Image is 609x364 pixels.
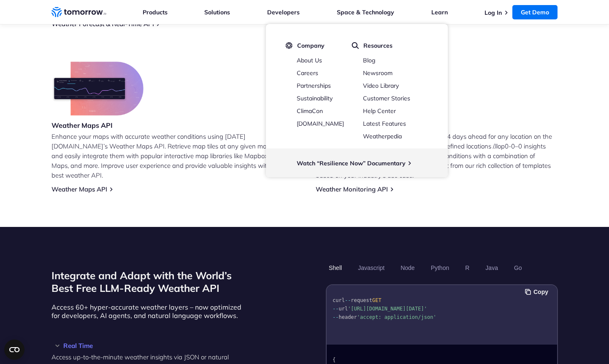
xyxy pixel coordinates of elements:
[333,357,336,363] span: {
[297,107,323,115] a: ClimaCon
[428,261,452,275] button: Python
[316,185,388,193] a: Weather Monitoring API
[51,6,106,19] a: Home link
[326,261,345,275] button: Shell
[338,306,348,312] span: url
[51,132,294,180] p: Enhance your maps with accurate weather conditions using [DATE][DOMAIN_NAME]’s Weather Maps API. ...
[51,269,246,294] h2: Integrate and Adapt with the World’s Best Free LLM-Ready Weather API
[333,306,338,312] span: --
[337,8,394,16] a: Space & Technology
[357,314,436,320] span: 'accept: application/json'
[484,9,502,16] a: Log In
[482,261,501,275] button: Java
[363,82,399,89] a: Video Library
[297,57,322,64] a: About Us
[372,297,381,303] span: GET
[398,261,417,275] button: Node
[297,94,333,102] a: Sustainability
[351,297,372,303] span: request
[525,287,551,297] button: Copy
[338,314,357,320] span: header
[333,314,338,320] span: --
[4,340,24,360] button: Open CMP widget
[143,8,168,16] a: Products
[297,82,331,89] a: Partnerships
[363,107,396,115] a: Help Center
[511,261,525,275] button: Go
[333,297,345,303] span: curl
[297,159,406,167] a: Watch “Resilience Now” Documentary
[297,120,344,127] a: [DOMAIN_NAME]
[462,261,472,275] button: R
[51,121,143,130] h3: Weather Maps API
[355,261,387,275] button: Javascript
[297,69,318,77] a: Careers
[363,69,392,77] a: Newsroom
[363,42,392,49] span: Resources
[431,8,448,16] a: Learn
[51,303,246,320] p: Access 60+ hyper-accurate weather layers – now optimized for developers, AI agents, and natural l...
[344,297,350,303] span: --
[352,42,359,49] img: magnifier.svg
[51,185,107,193] a: Weather Maps API
[363,94,410,102] a: Customer Stories
[204,8,230,16] a: Solutions
[297,42,325,49] span: Company
[285,42,293,49] img: tio-logo-icon.svg
[348,306,427,312] span: '[URL][DOMAIN_NAME][DATE]'
[363,132,402,140] a: Weatherpedia
[363,120,406,127] a: Latest Features
[363,57,375,64] a: Blog
[512,5,558,19] a: Get Demo
[51,342,246,349] h3: Real Time
[267,8,300,16] a: Developers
